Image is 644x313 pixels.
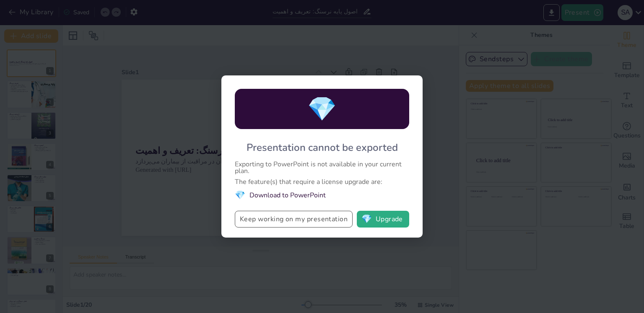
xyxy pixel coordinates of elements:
[357,211,409,228] button: diamondUpgrade
[235,178,409,185] div: The feature(s) that require a license upgrade are:
[235,189,409,201] li: Download to PowerPoint
[235,189,245,201] span: diamond
[247,141,398,154] div: Presentation cannot be exported
[307,93,337,125] span: diamond
[361,215,372,223] span: diamond
[235,211,353,228] button: Keep working on my presentation
[235,161,409,174] div: Exporting to PowerPoint is not available in your current plan.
